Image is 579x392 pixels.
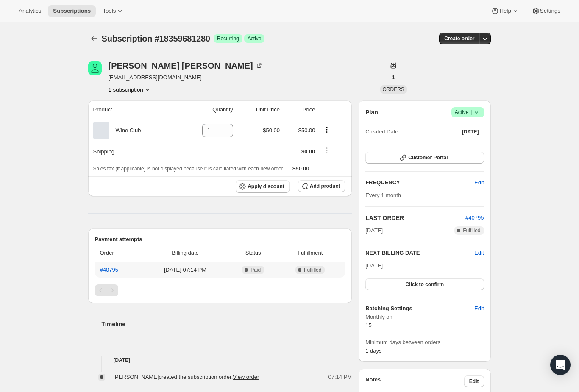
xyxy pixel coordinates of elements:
[88,356,352,364] h4: [DATE]
[486,5,524,17] button: Help
[231,249,275,257] span: Status
[53,8,91,14] span: Subscriptions
[462,128,479,135] span: [DATE]
[236,180,289,193] button: Apply discount
[365,278,484,290] button: Click to confirm
[109,85,152,94] button: Product actions
[365,214,465,222] h2: LAST ORDER
[365,304,474,313] h6: Batching Settings
[465,214,484,221] a: #40795
[392,74,395,81] span: 1
[292,165,309,172] span: $50.00
[365,262,383,269] span: [DATE]
[365,375,464,387] h3: Notes
[102,320,352,328] h2: Timeline
[109,73,263,82] span: [EMAIL_ADDRESS][DOMAIN_NAME]
[145,249,226,257] span: Billing date
[320,146,334,155] button: Shipping actions
[248,35,262,42] span: Active
[95,244,142,262] th: Order
[88,142,178,161] th: Shipping
[365,338,484,347] span: Minimum days between orders
[550,355,571,375] div: Open Intercom Messenger
[383,86,404,92] span: ORDERS
[88,33,100,44] button: Subscriptions
[463,227,480,234] span: Fulfilled
[469,378,479,385] span: Edit
[408,154,448,161] span: Customer Portal
[145,266,226,274] span: [DATE] · 07:14 PM
[365,108,378,117] h2: Plan
[48,5,96,17] button: Subscriptions
[499,8,511,14] span: Help
[387,72,400,83] button: 1
[304,267,321,273] span: Fulfilled
[365,348,381,354] span: 1 days
[405,281,444,288] span: Click to confirm
[470,109,472,116] span: |
[365,249,474,257] h2: NEXT BILLING DATE
[526,5,565,17] button: Settings
[474,178,484,187] span: Edit
[102,34,210,43] span: Subscription #18359681280
[439,33,479,44] button: Create order
[109,61,263,70] div: [PERSON_NAME] [PERSON_NAME]
[365,128,398,136] span: Created Date
[88,100,178,119] th: Product
[236,100,282,119] th: Unit Price
[19,8,41,14] span: Analytics
[93,166,284,172] span: Sales tax (if applicable) is not displayed because it is calculated with each new order.
[465,214,484,222] button: #40795
[310,183,340,189] span: Add product
[328,373,352,381] span: 07:14 PM
[178,100,236,119] th: Quantity
[457,126,484,138] button: [DATE]
[233,374,259,380] a: View order
[95,284,345,296] nav: Pagination
[97,5,129,17] button: Tools
[88,61,102,75] span: Liam Gallagher
[455,108,481,117] span: Active
[464,375,484,387] button: Edit
[251,267,261,273] span: Paid
[365,226,383,235] span: [DATE]
[469,176,489,189] button: Edit
[103,8,116,14] span: Tools
[100,267,118,273] a: #40795
[474,304,484,313] span: Edit
[95,235,345,244] h2: Payment attempts
[248,183,284,190] span: Apply discount
[280,249,340,257] span: Fulfillment
[365,178,474,187] h2: FREQUENCY
[14,5,46,17] button: Analytics
[540,8,560,14] span: Settings
[365,152,484,164] button: Customer Portal
[365,192,401,198] span: Every 1 month
[320,125,334,134] button: Product actions
[474,249,484,257] button: Edit
[298,180,345,192] button: Add product
[469,302,489,315] button: Edit
[365,313,484,321] span: Monthly on
[114,374,259,380] span: [PERSON_NAME] created the subscription order.
[298,127,315,133] span: $50.00
[263,127,280,133] span: $50.00
[282,100,317,119] th: Price
[444,35,474,42] span: Create order
[217,35,239,42] span: Recurring
[301,148,315,155] span: $0.00
[109,126,141,135] div: Wine Club
[365,322,371,328] span: 15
